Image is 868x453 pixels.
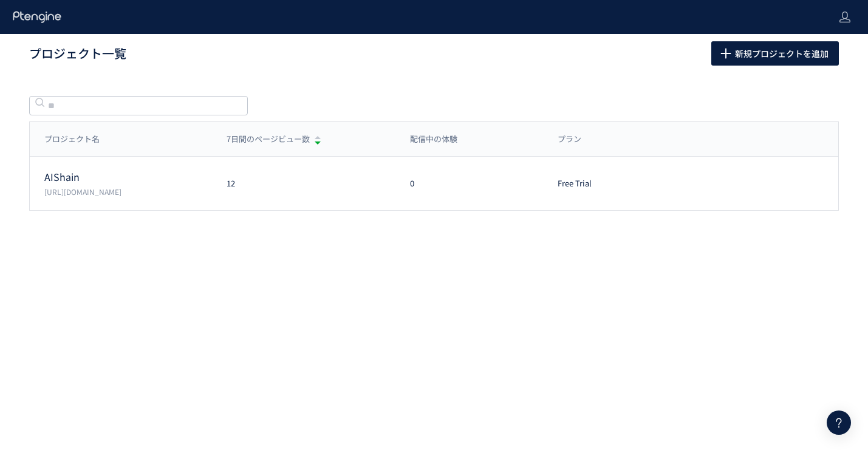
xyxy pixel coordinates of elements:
span: 新規プロジェクトを追加 [735,41,829,66]
span: プロジェクト名 [44,134,100,145]
div: 0 [395,178,543,189]
button: 新規プロジェクトを追加 [711,41,839,66]
p: AIShain [44,170,212,184]
span: 7日間のページビュー数 [227,134,310,145]
h1: プロジェクト一覧 [29,45,685,63]
div: Free Trial [543,178,656,189]
span: 配信中の体験 [410,134,457,145]
p: https://aishain.com [44,186,212,197]
div: 12 [212,178,395,189]
span: プラン [558,134,581,145]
